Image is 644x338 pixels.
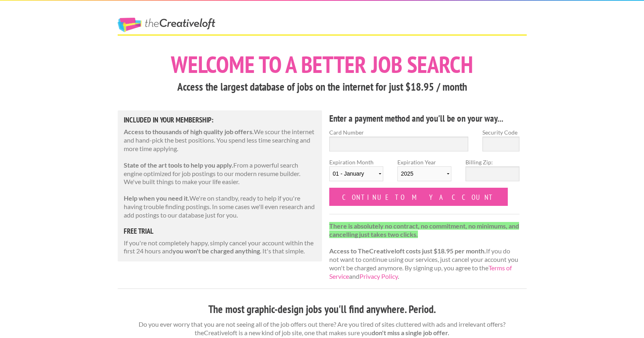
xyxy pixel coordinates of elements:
[118,302,527,317] h3: The most graphic-design jobs you'll find anywhere. Period.
[124,128,316,153] p: We scour the internet and hand-pick the best positions. You spend less time searching and more ti...
[124,239,316,256] p: If you're not completely happy, simply cancel your account within the first 24 hours and . It's t...
[329,128,469,137] label: Card Number
[124,161,316,186] p: From a powerful search engine optimized for job postings to our modern resume builder. We've buil...
[465,158,519,166] label: Billing Zip:
[124,116,316,124] h5: Included in Your Membership:
[329,222,519,238] strong: There is absolutely no contract, no commitment, no minimums, and cancelling just takes two clicks.
[329,247,486,255] strong: Access to TheCreativeloft costs just $18.95 per month.
[329,222,520,281] p: If you do not want to continue using our services, just cancel your account you won't be charged ...
[124,228,316,235] h5: free trial
[329,188,508,206] input: Continue to my account
[118,53,527,76] h1: Welcome to a better job search
[172,247,260,255] strong: you won't be charged anything
[397,158,451,188] label: Expiration Year
[124,128,254,135] strong: Access to thousands of high quality job offers.
[124,194,316,219] p: We're on standby, ready to help if you're having trouble finding postings. In some cases we'll ev...
[329,264,512,280] a: Terms of Service
[359,272,398,280] a: Privacy Policy
[329,166,383,181] select: Expiration Month
[329,112,520,125] h4: Enter a payment method and you'll be on your way...
[124,194,189,202] strong: Help when you need it.
[397,166,451,181] select: Expiration Year
[124,161,233,169] strong: State of the art tools to help you apply.
[372,329,449,336] strong: don't miss a single job offer.
[118,79,527,95] h3: Access the largest database of jobs on the internet for just $18.95 / month
[482,128,519,137] label: Security Code
[118,18,215,32] a: The Creative Loft
[329,158,383,188] label: Expiration Month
